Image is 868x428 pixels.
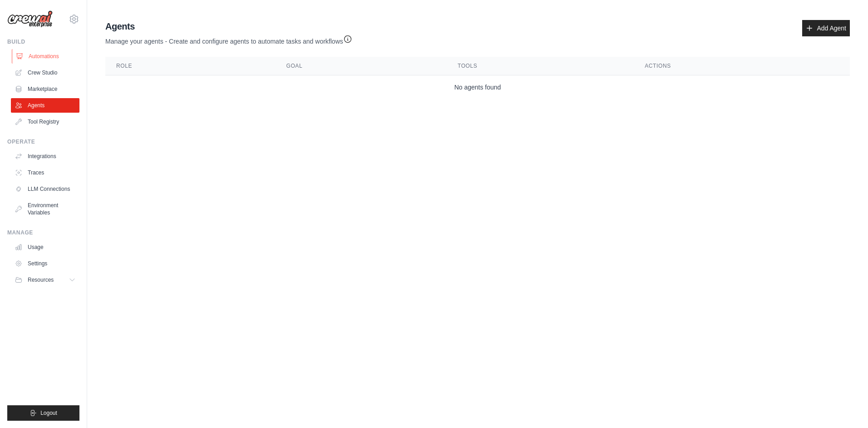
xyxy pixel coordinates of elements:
[11,256,79,271] a: Settings
[105,20,352,33] h2: Agents
[11,65,79,80] a: Crew Studio
[7,38,79,45] div: Build
[105,57,275,75] th: Role
[802,20,850,36] a: Add Agent
[40,409,57,417] span: Logout
[7,229,79,236] div: Manage
[11,182,79,196] a: LLM Connections
[28,276,54,284] span: Resources
[105,75,850,100] td: No agents found
[634,57,850,75] th: Actions
[275,57,446,75] th: Goal
[7,405,79,421] button: Logout
[11,240,79,254] a: Usage
[11,198,79,220] a: Environment Variables
[7,10,53,28] img: Logo
[11,165,79,180] a: Traces
[11,273,79,287] button: Resources
[105,33,352,46] p: Manage your agents - Create and configure agents to automate tasks and workflows
[12,49,80,64] a: Automations
[11,114,79,129] a: Tool Registry
[7,138,79,145] div: Operate
[11,98,79,113] a: Agents
[11,149,79,164] a: Integrations
[11,82,79,96] a: Marketplace
[447,57,634,75] th: Tools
